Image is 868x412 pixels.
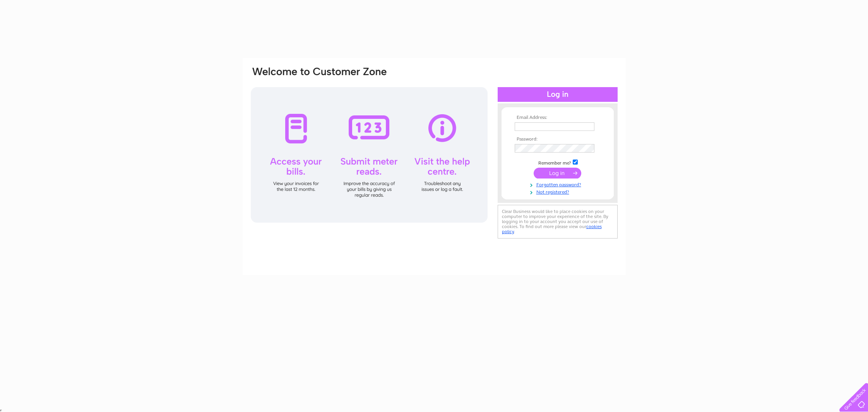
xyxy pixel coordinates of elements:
[534,168,581,179] input: Submit
[515,188,603,195] a: Not registered?
[513,158,603,166] td: Remember me?
[513,115,603,120] th: Email Address:
[515,180,603,188] a: Forgotten password?
[513,137,603,142] th: Password:
[498,205,618,239] div: Clear Business would like to place cookies on your computer to improve your experience of the sit...
[502,224,602,234] a: cookies policy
